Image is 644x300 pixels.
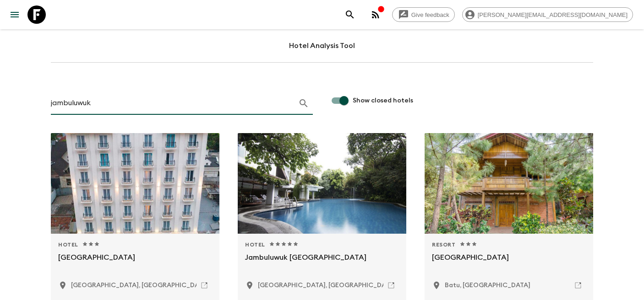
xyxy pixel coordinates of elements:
[392,7,455,22] a: Give feedback
[341,5,359,24] button: search adventures
[51,133,219,234] div: Photo of Jambuluwuk Thamrin Hotel
[353,96,413,105] span: Show closed hotels
[406,11,454,18] span: Give feedback
[432,241,456,248] span: Resort
[462,7,633,22] div: [PERSON_NAME][EMAIL_ADDRESS][DOMAIN_NAME]
[58,252,212,274] p: [GEOGRAPHIC_DATA]
[245,252,399,274] p: Jambuluwuk [GEOGRAPHIC_DATA]
[58,241,78,248] span: Hotel
[71,281,209,290] p: Jakarta, Indonesia
[432,252,586,274] p: [GEOGRAPHIC_DATA]
[51,96,291,111] input: Try a region or hotel name
[5,5,24,24] button: menu
[473,11,633,18] span: [PERSON_NAME][EMAIL_ADDRESS][DOMAIN_NAME]
[425,133,593,234] div: Photo of Jambuluwuk Convention Hall & Resort Batu
[238,133,406,234] div: Photo of Jambuluwuk Malioboro Hotel Yogyakarta
[445,281,530,290] p: Batu, Indonesia
[258,281,396,290] p: Yogyakarta, Indonesia
[245,241,265,248] span: Hotel
[51,40,593,51] p: Hotel Analysis Tool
